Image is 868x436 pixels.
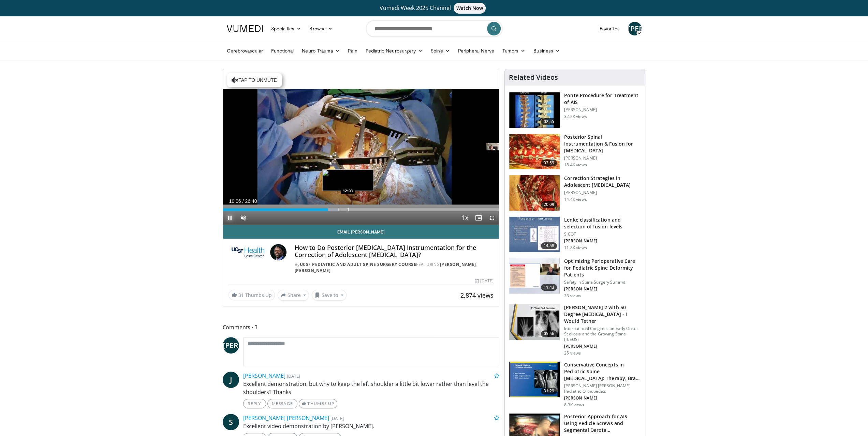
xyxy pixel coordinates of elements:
a: Pain [344,44,361,58]
p: [PERSON_NAME] [564,395,641,401]
button: Tap to unmute [227,73,282,87]
p: [PERSON_NAME] [564,190,641,195]
a: Vumedi Week 2025 ChannelWatch Now [228,3,641,14]
a: 14:58 Lenke classification and selection of fusion levels SICOT [PERSON_NAME] 11.8K views [509,216,641,253]
a: 02:59 Posterior Spinal Instrumentation & Fusion for [MEDICAL_DATA] [PERSON_NAME] 18.4K views [509,134,641,170]
small: [DATE] [330,415,344,421]
a: Cerebrovascular [223,44,267,58]
a: J [223,372,239,388]
a: [PERSON_NAME] [PERSON_NAME] [243,414,329,422]
img: f88ede7f-1e63-47fb-a07f-1bc65a26cc0a.150x105_q85_crop-smart_upscale.jpg [509,362,560,397]
p: SICOT [564,231,641,237]
a: Email [PERSON_NAME] [223,225,499,239]
a: 20:09 Correction Strategies in Adolescent [MEDICAL_DATA] [PERSON_NAME] 14.4K views [509,175,641,211]
img: 557bc190-4981-4553-806a-e103f1e7d078.150x105_q85_crop-smart_upscale.jpg [509,258,560,294]
p: International Congress on Early Onset Scoliosis and the Growing Spine (ICEOS) [564,326,641,342]
span: Comments 3 [223,323,500,332]
p: 14.4K views [564,197,587,202]
a: S [223,414,239,430]
p: Safety in Spine Surgery Summit [564,280,641,285]
a: Business [529,44,564,58]
button: Unmute [237,211,250,225]
p: [PERSON_NAME] [564,286,641,292]
a: Peripheral Nerve [454,44,498,58]
p: 25 views [564,350,581,356]
h3: Correction Strategies in Adolescent [MEDICAL_DATA] [564,175,641,189]
a: UCSF Pediatric and Adult Spine Surgery Course [300,261,416,267]
a: Browse [305,22,337,35]
p: 23 views [564,293,581,299]
a: Specialties [267,22,306,35]
img: image.jpeg [322,169,373,191]
a: 02:55 Ponte Procedure for Treatment of AIS [PERSON_NAME] 32.2K views [509,92,641,128]
p: 32.2K views [564,114,587,119]
a: Tumors [498,44,530,58]
a: Pediatric Neurosurgery [361,44,427,58]
div: By FEATURING , [295,261,494,274]
button: Fullscreen [485,211,499,225]
p: [PERSON_NAME] [564,155,641,161]
h3: Posterior Spinal Instrumentation & Fusion for [MEDICAL_DATA] [564,134,641,154]
a: Reply [243,399,266,408]
p: 11.8K views [564,245,587,251]
h4: How to Do Posterior [MEDICAL_DATA] Instrumentation for the Correction of Adolescent [MEDICAL_DATA]? [295,244,494,259]
img: Avatar [270,244,286,260]
p: Excellent video demonstration by [PERSON_NAME]. [243,422,500,430]
img: 297964_0000_1.png.150x105_q85_crop-smart_upscale.jpg [509,217,560,252]
h3: Ponte Procedure for Treatment of AIS [564,92,641,106]
span: 31 [238,292,244,298]
h3: Optimizing Perioperative Care for Pediatric Spine Deformity Patients [564,258,641,278]
span: 26:40 [245,198,257,204]
span: 14:58 [541,242,557,249]
button: Save to [312,290,347,301]
a: [PERSON_NAME] [243,372,285,379]
a: Neuro-Trauma [298,44,344,58]
span: 02:55 [541,118,557,125]
p: [PERSON_NAME] [PERSON_NAME] Pediatric Orthopedics [564,383,641,394]
img: VuMedi Logo [227,25,263,32]
img: 105d69d0-7e12-42c6-8057-14f274709147.150x105_q85_crop-smart_upscale.jpg [509,304,560,340]
a: Thumbs Up [299,399,337,408]
h4: Related Videos [509,73,558,81]
div: [DATE] [475,278,494,284]
a: Favorites [595,22,624,35]
a: Functional [267,44,298,58]
a: Message [267,399,297,408]
img: UCSF Pediatric and Adult Spine Surgery Course [229,244,267,260]
img: newton_ais_1.png.150x105_q85_crop-smart_upscale.jpg [509,175,560,211]
a: [PERSON_NAME] [223,337,239,354]
a: [PERSON_NAME] [628,22,642,35]
h3: Lenke classification and selection of fusion levels [564,216,641,230]
span: 10:06 [229,198,241,204]
p: 18.4K views [564,162,587,168]
a: 05:56 [PERSON_NAME] 2 with 50 Degree [MEDICAL_DATA] - I Would Tether International Congress on Ea... [509,304,641,356]
input: Search topics, interventions [366,20,502,37]
a: Spine [427,44,454,58]
video-js: Video Player [223,69,499,225]
span: 05:56 [541,330,557,337]
p: [PERSON_NAME] [564,107,641,112]
img: 1748410_3.png.150x105_q85_crop-smart_upscale.jpg [509,134,560,169]
p: [PERSON_NAME] [564,344,641,349]
span: 11:43 [541,284,557,291]
span: 20:09 [541,201,557,208]
img: Ponte_Procedure_for_Scoliosis_100000344_3.jpg.150x105_q85_crop-smart_upscale.jpg [509,92,560,128]
button: Enable picture-in-picture mode [472,211,485,225]
span: / [242,198,244,204]
p: [PERSON_NAME] [564,238,641,244]
a: 31:29 Conservative Concepts in Pediatric Spine [MEDICAL_DATA]: Therapy, Brace o… [PERSON_NAME] [P... [509,361,641,408]
h3: Conservative Concepts in Pediatric Spine [MEDICAL_DATA]: Therapy, Brace o… [564,361,641,382]
h3: [PERSON_NAME] 2 with 50 Degree [MEDICAL_DATA] - I Would Tether [564,304,641,325]
span: 2,874 views [460,291,494,299]
p: Excellent demonstration. but why to keep the left shoulder a little bit lower rather than level t... [243,380,500,396]
p: 8.3K views [564,402,584,408]
h3: Posterior Approach for AIS using Pedicle Screws and Segmental Derota… [564,413,641,434]
div: Progress Bar [223,208,499,211]
small: [DATE] [287,373,300,379]
span: 31:29 [541,388,557,394]
button: Share [278,290,309,301]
